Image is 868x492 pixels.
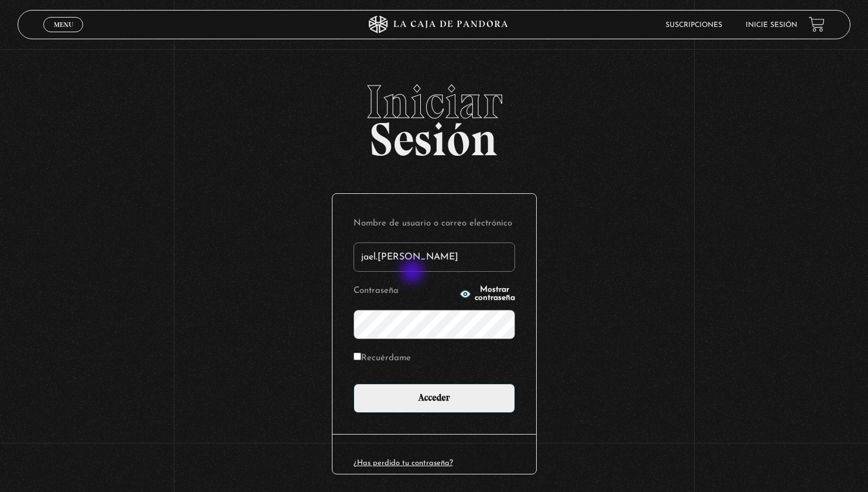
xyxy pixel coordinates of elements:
[18,78,851,125] span: Iniciar
[354,282,456,300] label: Contraseña
[18,78,851,153] h2: Sesión
[354,350,411,368] label: Recuérdame
[54,21,73,28] span: Menu
[459,286,515,302] button: Mostrar contraseña
[354,215,515,233] label: Nombre de usuario o correo electrónico
[354,384,515,413] input: Acceder
[354,459,453,467] a: ¿Has perdido tu contraseña?
[354,353,361,360] input: Recuérdame
[746,22,797,29] a: Inicie sesión
[475,286,515,302] span: Mostrar contraseña
[50,31,77,39] span: Cerrar
[809,16,825,32] a: View your shopping cart
[665,22,722,29] a: Suscripciones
